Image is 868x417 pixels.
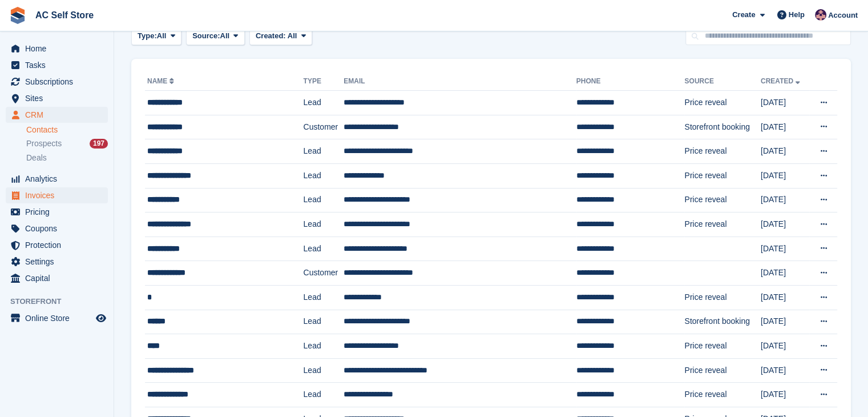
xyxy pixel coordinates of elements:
[94,311,108,325] a: Preview store
[6,310,108,326] a: menu
[761,188,809,212] td: [DATE]
[9,7,26,24] img: stora-icon-8386f47178a22dfd0bd8f6a31ec36ba5ce8667c1dd55bd0f319d3a0aa187defe.svg
[684,358,760,383] td: Price reveal
[26,138,62,149] span: Prospects
[25,270,94,286] span: Capital
[684,115,760,139] td: Storefront booking
[761,139,809,164] td: [DATE]
[138,30,157,42] span: Type:
[344,73,576,91] th: Email
[684,334,760,359] td: Price reveal
[220,30,230,42] span: All
[684,212,760,237] td: Price reveal
[31,6,98,25] a: AC Self Store
[6,90,108,106] a: menu
[256,31,286,40] span: Created:
[684,188,760,212] td: Price reveal
[26,153,47,163] span: Deals
[761,91,809,115] td: [DATE]
[684,310,760,334] td: Storefront booking
[288,31,297,40] span: All
[684,139,760,164] td: Price reveal
[761,285,809,310] td: [DATE]
[732,9,755,21] span: Create
[249,27,312,46] button: Created: All
[25,187,94,203] span: Invoices
[192,30,220,42] span: Source:
[26,152,108,164] a: Deals
[304,115,344,139] td: Customer
[304,261,344,286] td: Customer
[761,261,809,286] td: [DATE]
[26,125,108,135] a: Contacts
[304,163,344,188] td: Lead
[304,310,344,334] td: Lead
[25,310,94,326] span: Online Store
[304,212,344,237] td: Lead
[761,163,809,188] td: [DATE]
[684,73,760,91] th: Source
[6,237,108,253] a: menu
[25,41,94,57] span: Home
[761,236,809,261] td: [DATE]
[25,220,94,236] span: Coupons
[6,270,108,286] a: menu
[25,57,94,73] span: Tasks
[186,27,245,46] button: Source: All
[304,73,344,91] th: Type
[6,171,108,187] a: menu
[304,358,344,383] td: Lead
[684,285,760,310] td: Price reveal
[6,41,108,57] a: menu
[147,77,176,85] a: Name
[26,138,108,150] a: Prospects 197
[304,91,344,115] td: Lead
[761,358,809,383] td: [DATE]
[6,254,108,270] a: menu
[6,187,108,203] a: menu
[6,220,108,236] a: menu
[761,383,809,407] td: [DATE]
[761,77,802,85] a: Created
[304,285,344,310] td: Lead
[6,204,108,220] a: menu
[761,310,809,334] td: [DATE]
[25,74,94,90] span: Subscriptions
[828,10,858,21] span: Account
[25,171,94,187] span: Analytics
[304,139,344,164] td: Lead
[304,188,344,212] td: Lead
[6,57,108,73] a: menu
[25,90,94,106] span: Sites
[25,204,94,220] span: Pricing
[25,107,94,123] span: CRM
[10,296,114,307] span: Storefront
[304,334,344,359] td: Lead
[25,237,94,253] span: Protection
[131,27,181,46] button: Type: All
[684,383,760,407] td: Price reveal
[6,74,108,90] a: menu
[815,9,826,21] img: Ted Cox
[304,383,344,407] td: Lead
[157,30,167,42] span: All
[6,107,108,123] a: menu
[761,334,809,359] td: [DATE]
[684,163,760,188] td: Price reveal
[90,139,108,149] div: 197
[761,212,809,237] td: [DATE]
[761,115,809,139] td: [DATE]
[684,91,760,115] td: Price reveal
[304,236,344,261] td: Lead
[576,73,685,91] th: Phone
[789,9,805,21] span: Help
[25,254,94,270] span: Settings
